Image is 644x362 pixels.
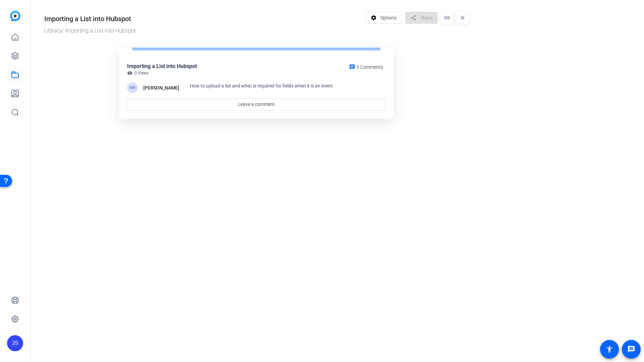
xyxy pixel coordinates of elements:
mat-icon: settings [370,11,378,24]
mat-icon: message [627,345,635,353]
span: How to upload a list and what is required for fields when it is an event. [190,83,334,88]
div: Importing a List into Hubspot [127,62,197,70]
div: Importing a List into Hubspot [44,14,131,24]
span: Options [380,11,396,24]
span: Leave a comment [238,101,275,108]
img: blue-gradient.svg [10,11,20,21]
mat-icon: accessibility [605,345,613,353]
div: KM [127,82,138,93]
span: 0 Views [135,70,149,76]
a: 0 Comments [346,62,386,70]
mat-icon: visibility [127,70,132,76]
div: [PERSON_NAME] [143,84,179,92]
a: Library [44,27,61,34]
mat-icon: close [457,12,469,24]
mat-icon: chat [349,64,355,70]
mat-icon: link [441,12,453,24]
a: Leave a comment [127,99,386,111]
span: 0 Comments [357,64,383,70]
div: JS [7,335,23,351]
button: Options [366,12,402,24]
div: / Importing a List into Hubspot [44,26,362,35]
